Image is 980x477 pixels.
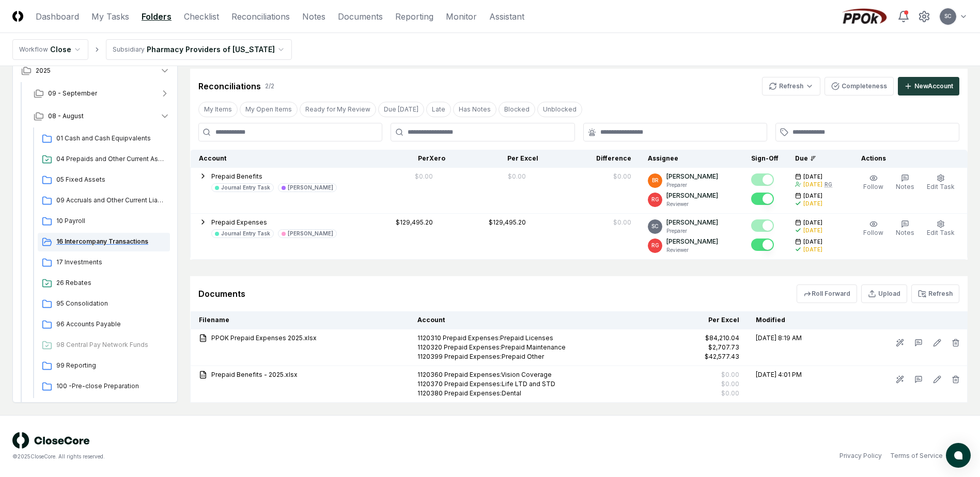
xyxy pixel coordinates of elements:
[12,453,490,460] div: © 2025 CloseCore. All rights reserved.
[56,196,166,205] span: 09 Accruals and Other Current Liabilities
[38,150,170,169] a: 04 Prepaids and Other Current Assets
[894,218,916,240] button: Notes
[38,336,170,355] a: 98 Central Pay Network Funds
[453,102,496,117] button: Has Notes
[898,77,959,96] button: NewAccount
[38,253,170,272] a: 17 Investments
[803,173,822,181] span: [DATE]
[894,172,916,194] button: Notes
[221,230,270,237] div: Journal Entry Task
[748,311,841,329] th: Modified
[914,82,953,91] div: New Account
[395,10,433,23] a: Reporting
[198,288,245,300] div: Documents
[199,154,353,163] div: Account
[38,130,170,148] a: 01 Cash and Cash Equipvalents
[56,299,166,308] span: 95 Consolidation
[925,172,957,194] button: Edit Task
[489,218,526,227] div: $129,495.20
[652,177,659,184] span: BR
[199,333,401,343] a: PPOK Prepaid Expenses 2025.xlsx
[863,229,883,236] span: Follow
[508,172,526,181] div: $0.00
[417,352,646,361] div: 1120399 Prepaid Expenses:Prepaid Other
[38,295,170,313] a: 95 Consolidation
[939,7,957,26] button: SC
[338,10,383,23] a: Documents
[454,150,547,168] th: Per Excel
[36,66,51,75] span: 2025
[13,82,178,470] div: 2025
[56,134,166,143] span: 01 Cash and Cash Equipvalents
[12,39,292,60] nav: breadcrumb
[211,218,267,227] button: Prepaid Expenses
[721,389,739,398] div: $0.00
[56,175,166,184] span: 05 Fixed Assets
[489,10,524,23] a: Assistant
[666,246,718,254] p: Reviewer
[666,227,718,235] p: Preparer
[56,361,166,370] span: 99 Reporting
[651,196,659,203] span: RG
[415,172,433,181] div: $0.00
[863,183,883,190] span: Follow
[36,10,79,23] a: Dashboard
[396,218,433,227] div: $129,495.20
[211,172,262,181] button: Prepaid Benefits
[38,357,170,375] a: 99 Reporting
[361,150,454,168] th: Per Xero
[861,172,885,194] button: Follow
[417,343,646,352] div: 1120320 Prepaid Expenses:Prepaid Maintenance
[38,192,170,210] a: 09 Accruals and Other Current Liabilities
[547,150,640,168] th: Difference
[751,173,774,186] button: Mark complete
[613,218,631,227] div: $0.00
[48,112,84,121] span: 08 - August
[803,192,822,200] span: [DATE]
[666,200,718,208] p: Reviewer
[198,102,238,117] button: My Items
[300,102,376,117] button: Ready for My Review
[211,218,267,226] span: Prepaid Expenses
[38,233,170,251] a: 16 Intercompany Transactions
[56,278,166,288] span: 26 Rebates
[944,12,952,20] span: SC
[499,102,535,117] button: Blocked
[946,443,971,468] button: atlas-launcher
[13,59,178,82] button: 2025
[762,77,820,96] button: Refresh
[426,102,451,117] button: Late
[655,311,748,329] th: Per Excel
[825,181,832,188] div: RG
[651,222,659,230] span: SC
[666,218,718,227] p: [PERSON_NAME]
[378,102,424,117] button: Due Today
[302,10,325,23] a: Notes
[231,10,290,23] a: Reconciliations
[184,10,219,23] a: Checklist
[221,184,270,192] div: Journal Entry Task
[803,246,822,253] div: [DATE]
[56,216,166,226] span: 10 Payroll
[896,229,914,236] span: Notes
[721,379,739,389] div: $0.00
[795,154,836,163] div: Due
[191,311,410,329] th: Filename
[748,366,841,403] td: [DATE] 4:01 PM
[803,227,822,234] div: [DATE]
[25,400,178,423] button: 07 - July
[38,171,170,189] a: 05 Fixed Assets
[417,389,646,398] div: 1120380 Prepaid Expenses:Dental
[56,237,166,246] span: 16 Intercompany Transactions
[38,315,170,334] a: 96 Accounts Payable
[113,45,145,54] div: Subsidiary
[825,77,894,96] button: Completeness
[613,172,631,181] div: $0.00
[890,451,943,460] a: Terms of Service
[12,11,23,22] img: Logo
[240,102,298,117] button: My Open Items
[803,238,822,246] span: [DATE]
[861,284,907,303] button: Upload
[417,333,646,343] div: 1120310 Prepaid Expenses:Prepaid Licenses
[708,343,739,352] div: $2,707.73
